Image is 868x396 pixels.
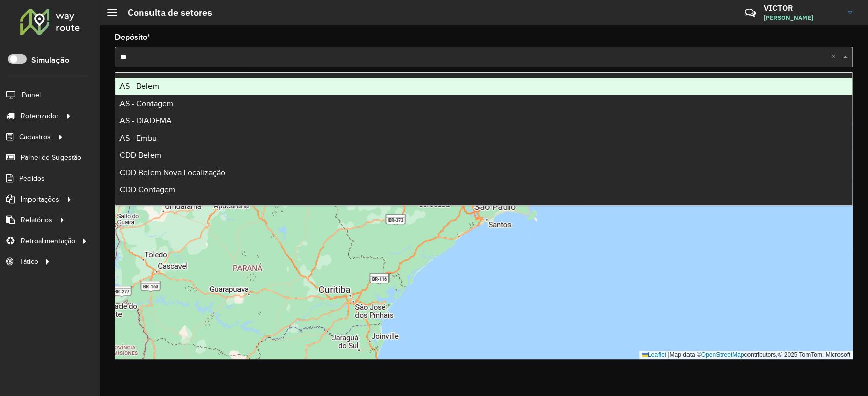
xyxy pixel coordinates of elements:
[21,194,59,205] span: Importações
[639,351,853,359] div: Map data © contributors,© 2025 TomTom, Microsoft
[701,351,744,358] a: OpenStreetMap
[119,116,172,125] span: AS - DIADEMA
[115,72,853,206] ng-dropdown-panel: Options list
[119,185,175,194] span: CDD Contagem
[739,2,761,24] a: Contato Rápido
[831,51,840,63] span: Clear all
[642,351,666,358] a: Leaflet
[21,111,59,121] span: Roteirizador
[119,168,225,177] span: CDD Belem Nova Localização
[19,131,51,142] span: Cadastros
[668,351,669,358] span: |
[22,90,41,101] span: Painel
[119,151,161,159] span: CDD Belem
[19,256,38,267] span: Tático
[764,13,840,22] span: [PERSON_NAME]
[21,215,52,225] span: Relatórios
[21,236,75,246] span: Retroalimentação
[19,173,45,184] span: Pedidos
[119,134,157,142] span: AS - Embu
[115,31,151,43] label: Depósito
[119,82,159,90] span: AS - Belem
[764,3,840,13] h3: VICTOR
[117,7,212,18] h2: Consulta de setores
[21,152,81,163] span: Painel de Sugestão
[119,99,173,108] span: AS - Contagem
[31,54,69,67] label: Simulação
